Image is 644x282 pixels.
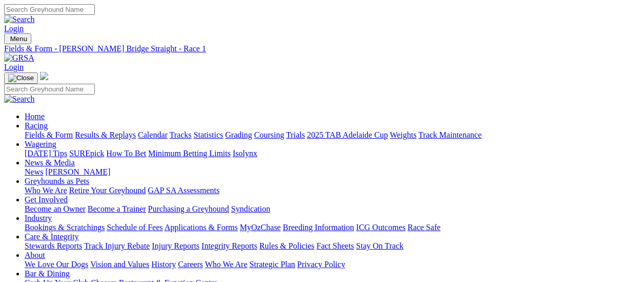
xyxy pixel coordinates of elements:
a: Breeding Information [283,223,354,232]
a: GAP SA Assessments [148,186,220,195]
input: Search [4,4,95,15]
a: 2025 TAB Adelaide Cup [307,130,388,139]
a: Get Involved [25,195,68,204]
a: [DATE] Tips [25,149,67,158]
div: Racing [25,130,640,140]
a: Industry [25,214,52,222]
a: Bar & Dining [25,269,70,278]
a: Fact Sheets [317,241,354,250]
div: Industry [25,223,640,232]
a: Privacy Policy [297,260,345,269]
a: Stay On Track [356,241,403,250]
a: Care & Integrity [25,232,79,241]
a: Become an Owner [25,204,86,213]
div: News & Media [25,167,640,177]
a: Schedule of Fees [107,223,162,232]
img: GRSA [4,53,34,63]
a: How To Bet [107,149,147,158]
a: Integrity Reports [201,241,257,250]
div: Wagering [25,149,640,158]
a: Login [4,24,24,33]
a: Track Maintenance [419,130,482,139]
input: Search [4,84,95,95]
a: Become a Trainer [88,204,146,213]
a: Careers [178,260,203,269]
a: [PERSON_NAME] [45,167,110,176]
a: Syndication [231,204,270,213]
a: Statistics [194,130,223,139]
div: About [25,260,640,269]
a: Home [25,112,45,121]
a: Applications & Forms [164,223,238,232]
a: Race Safe [407,223,440,232]
a: History [151,260,176,269]
a: Results & Replays [75,130,136,139]
a: Strategic Plan [250,260,295,269]
img: logo-grsa-white.png [40,72,48,80]
a: Weights [390,130,417,139]
a: Track Injury Rebate [84,241,150,250]
a: Bookings & Scratchings [25,223,105,232]
a: Fields & Form - [PERSON_NAME] Bridge Straight - Race 1 [4,44,640,53]
a: Vision and Values [90,260,149,269]
a: ICG Outcomes [356,223,405,232]
a: Fields & Form [25,130,73,139]
a: Isolynx [233,149,257,158]
a: Coursing [254,130,284,139]
a: Login [4,63,24,71]
a: Greyhounds as Pets [25,177,89,185]
a: Wagering [25,140,56,148]
a: We Love Our Dogs [25,260,88,269]
a: News & Media [25,158,75,167]
button: Toggle navigation [4,33,31,44]
a: SUREpick [69,149,104,158]
div: Care & Integrity [25,241,640,251]
div: Get Involved [25,204,640,214]
span: Menu [10,35,27,43]
a: Purchasing a Greyhound [148,204,229,213]
a: Calendar [138,130,168,139]
a: Minimum Betting Limits [148,149,231,158]
a: Retire Your Greyhound [69,186,146,195]
a: Injury Reports [152,241,199,250]
a: Rules & Policies [259,241,315,250]
div: Greyhounds as Pets [25,186,640,195]
a: Who We Are [25,186,67,195]
a: Stewards Reports [25,241,82,250]
a: Trials [286,130,305,139]
img: Close [8,74,34,82]
img: Search [4,15,35,24]
a: Who We Are [205,260,247,269]
a: Grading [225,130,252,139]
a: Racing [25,121,48,130]
a: News [25,167,43,176]
a: Tracks [170,130,192,139]
a: MyOzChase [240,223,281,232]
button: Toggle navigation [4,72,38,84]
a: About [25,251,45,259]
img: Search [4,95,35,104]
